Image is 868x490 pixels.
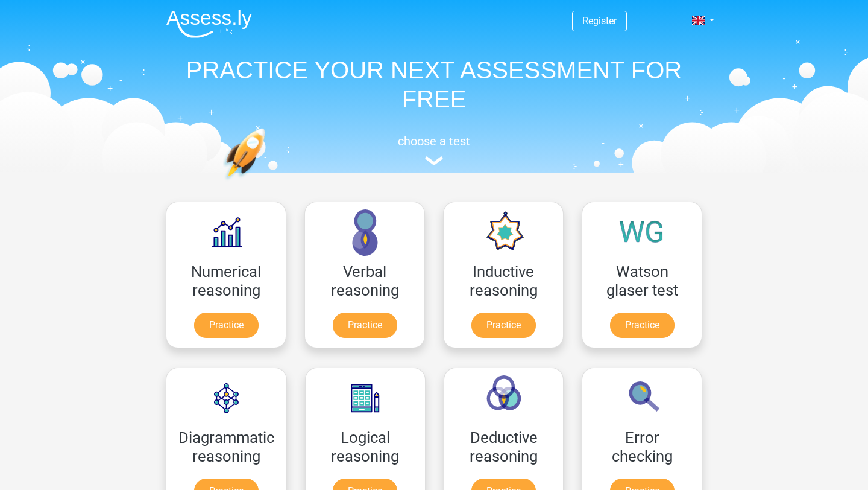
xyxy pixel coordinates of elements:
[157,134,711,148] h5: choose a test
[194,313,259,338] a: Practice
[157,134,711,166] a: choose a test
[333,313,397,338] a: Practice
[471,313,536,338] a: Practice
[582,15,617,27] a: Register
[425,156,443,165] img: assessment
[610,313,675,338] a: Practice
[223,128,312,237] img: practice
[166,10,252,38] img: Assessly
[157,56,711,113] h1: PRACTICE YOUR NEXT ASSESSMENT FOR FREE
